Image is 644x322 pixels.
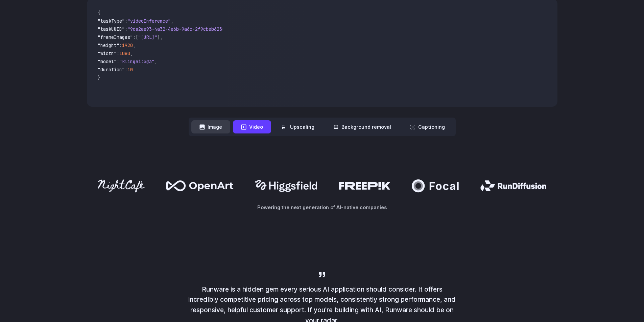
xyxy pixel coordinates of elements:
span: } [98,75,100,81]
span: : [125,26,127,32]
button: Video [233,120,271,133]
p: Powering the next generation of AI-native companies [87,203,557,211]
span: "width" [98,50,117,56]
span: "taskUUID" [98,26,125,32]
span: "9da2ae93-4a32-4e6b-9a6c-2f9cbeb62301" [127,26,230,32]
span: "model" [98,58,117,65]
span: [ [136,34,138,40]
span: ] [157,34,160,40]
span: "height" [98,42,119,48]
span: : [133,34,136,40]
button: Captioning [402,120,453,133]
button: Image [191,120,230,133]
span: : [117,50,119,56]
span: "frameImages" [98,34,133,40]
button: Upscaling [274,120,323,133]
span: "duration" [98,67,125,73]
span: 1920 [122,42,133,48]
span: "klingai:5@3" [119,58,154,65]
span: , [154,58,157,65]
button: Background removal [325,120,399,133]
span: : [125,18,127,24]
span: "taskType" [98,18,125,24]
span: "videoInference" [127,18,171,24]
span: , [171,18,173,24]
span: : [117,58,119,65]
span: 10 [127,67,133,73]
span: : [119,42,122,48]
span: { [98,10,100,16]
span: : [125,67,127,73]
span: , [160,34,163,40]
span: "[URL]" [138,34,157,40]
span: , [130,50,133,56]
span: 1080 [119,50,130,56]
span: , [133,42,136,48]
